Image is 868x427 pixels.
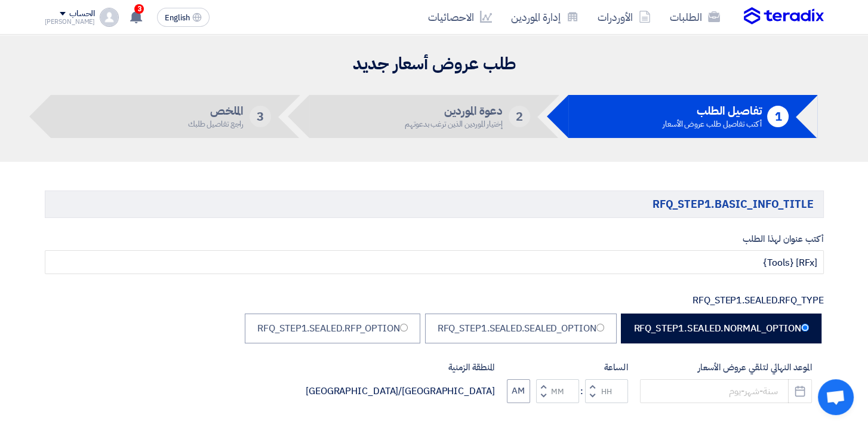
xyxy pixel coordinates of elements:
[801,324,809,331] input: RFQ_STEP1.SEALED.NORMAL_OPTION
[188,120,244,128] div: راجع تفاصيل طلبك
[744,7,824,25] img: Teradix logo
[425,314,617,343] label: RFQ_STEP1.SEALED.SEALED_OPTION
[45,232,824,246] label: أكتب عنوان لهذا الطلب
[134,4,144,14] span: 3
[245,314,420,343] label: RFQ_STEP1.SEALED.RFP_OPTION
[663,106,761,116] h5: تفاصيل الطلب
[306,361,495,374] label: المنطقة الزمنية
[400,324,408,331] input: RFQ_STEP1.SEALED.RFP_OPTION
[536,379,579,403] input: Minutes
[188,106,244,116] h5: الملخص
[501,3,588,31] a: إدارة الموردين
[100,8,119,27] img: profile_test.png
[405,106,503,116] h5: دعوة الموردين
[509,106,530,127] div: 2
[818,379,854,415] div: Open chat
[660,3,730,31] a: الطلبات
[45,53,824,76] h2: طلب عروض أسعار جديد
[588,3,660,31] a: الأوردرات
[596,324,604,331] input: RFQ_STEP1.SEALED.SEALED_OPTION
[418,3,501,31] a: الاحصائيات
[640,361,812,374] label: الموعد النهائي لتلقي عروض الأسعار
[767,106,789,127] div: 1
[250,106,271,127] div: 3
[579,384,585,398] div: :
[405,120,503,128] div: إختيار الموردين الذين ترغب بدعوتهم
[45,250,824,274] input: مثال: طابعات ألوان, نظام إطفاء حريق, أجهزة كهربائية...
[306,384,495,398] div: [GEOGRAPHIC_DATA]/[GEOGRAPHIC_DATA]
[45,19,96,25] div: [PERSON_NAME]
[663,120,761,128] div: أكتب تفاصيل طلب عروض الأسعار
[585,379,628,403] input: Hours
[507,361,628,374] label: الساعة
[621,314,821,343] label: RFQ_STEP1.SEALED.NORMAL_OPTION
[157,8,210,27] button: English
[69,9,95,19] div: الحساب
[507,379,530,403] button: AM
[640,379,812,403] input: سنة-شهر-يوم
[165,14,190,22] span: English
[45,191,824,217] h5: RFQ_STEP1.BASIC_INFO_TITLE
[45,293,824,308] div: RFQ_STEP1.SEALED.RFQ_TYPE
